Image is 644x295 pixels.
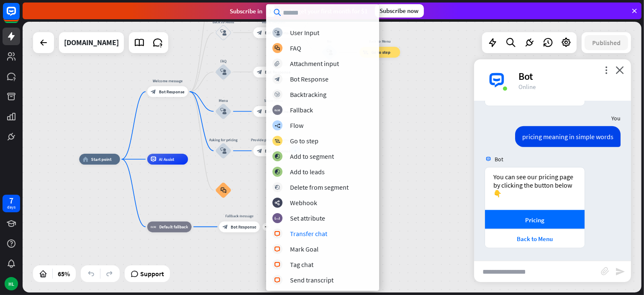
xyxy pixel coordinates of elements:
[231,224,256,229] span: Bot Response
[375,4,424,18] div: Subscribe now
[290,214,325,222] div: Set attribute
[275,262,281,267] i: block_livechat
[159,89,185,94] span: Bot Response
[275,231,281,237] i: block_livechat
[275,216,280,221] i: block_set_attribute
[220,108,227,115] i: block_user_input
[220,69,227,75] i: block_user_input
[290,245,318,253] div: Mark Goal
[489,235,580,243] div: Back to Menu
[249,98,298,103] div: Show Menu
[275,76,280,82] i: block_bot_response
[257,30,262,36] i: block_bot_response
[275,200,280,206] i: webhooks
[275,123,280,128] i: builder_tree
[290,229,327,238] div: Transfer chat
[585,35,628,50] button: Published
[290,106,313,114] div: Fallback
[55,267,72,280] div: 65%
[143,78,192,84] div: Welcome message
[515,126,621,147] div: pricing meaning in simple words
[151,224,157,229] i: block_fallback
[215,213,264,219] div: Fallback message
[249,137,298,142] div: Provide pricing information
[275,185,280,190] i: block_delete_from_segment
[616,66,624,74] i: close
[265,30,290,36] span: Bot Response
[275,169,280,175] i: block_add_to_segment
[275,138,280,144] i: block_goto
[290,44,301,52] div: FAQ
[290,152,334,160] div: Add to segment
[64,32,119,53] div: chatbot.com
[290,198,317,207] div: Webhook
[290,183,349,191] div: Delete from segment
[159,224,188,229] span: Default fallback
[7,204,15,210] div: days
[275,61,280,66] i: block_attachment
[230,5,368,17] div: Subscribe in days to get your first month for $1
[290,260,313,269] div: Tag chat
[601,267,609,275] i: block_attachment
[249,19,298,25] div: Was it helpful?
[207,98,240,103] div: Menu
[290,121,303,130] div: Flow
[275,92,280,97] i: block_backtracking
[159,157,174,162] span: AI Assist
[355,39,404,44] div: Back to Menu
[615,267,625,277] i: send
[223,224,228,229] i: block_bot_response
[265,148,290,153] span: Bot Response
[151,89,156,94] i: block_bot_response
[257,148,262,153] i: block_bot_response
[611,114,621,122] span: You
[221,187,226,193] i: block_faq
[9,197,13,204] div: 7
[493,173,576,198] div: You can see our pricing page by clicking the button below 👇
[495,155,503,163] span: Bot
[275,30,280,36] i: block_user_input
[518,83,621,91] div: Online
[140,267,164,280] span: Support
[257,69,262,75] i: block_bot_response
[207,58,240,64] div: FAQ
[371,50,390,55] span: Go to step
[3,195,20,212] a: 7 days
[275,277,281,283] i: block_livechat
[290,137,318,145] div: Go to step
[91,157,112,162] span: Start point
[265,109,290,114] span: Bot Response
[265,69,290,75] span: Bot Response
[518,70,621,83] div: Bot
[290,90,326,99] div: Backtracking
[5,277,18,290] div: HL
[220,29,227,36] i: block_user_input
[275,107,280,113] i: block_fallback
[264,225,269,229] i: plus
[290,168,325,176] div: Add to leads
[290,28,319,37] div: User Input
[290,276,334,284] div: Send transcript
[275,46,280,51] i: block_faq
[602,66,610,74] i: more_vert
[220,147,227,154] i: block_user_input
[275,154,280,159] i: block_add_to_segment
[83,157,89,162] i: home_2
[207,137,240,142] div: Asking for pricing
[290,59,339,68] div: Attachment input
[207,19,240,25] div: Back to Menu
[290,75,328,83] div: Bot Response
[489,216,580,224] div: Pricing
[257,109,262,114] i: block_bot_response
[275,247,281,252] i: block_livechat
[7,3,32,28] button: Open LiveChat chat widget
